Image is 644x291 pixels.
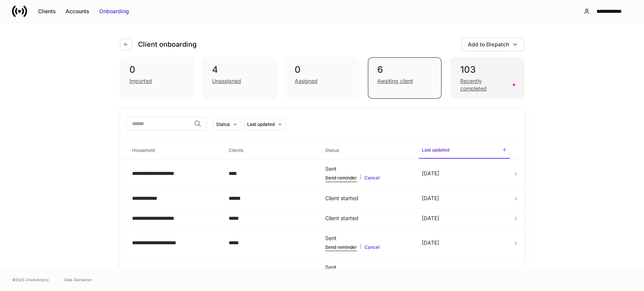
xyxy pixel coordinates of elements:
[325,174,357,182] button: Send reminder
[61,5,94,17] button: Accounts
[416,228,512,257] td: [DATE]
[450,57,524,99] div: 103Recently completed
[99,8,129,15] div: Onboarding
[319,208,416,228] td: Client started
[460,77,508,92] div: Recently completed
[129,64,184,76] div: 0
[325,234,410,242] div: Sent
[12,277,49,283] span: © 2025 OneAdvisory
[295,64,349,76] div: 0
[460,64,515,76] div: 103
[244,118,286,130] button: Last updated
[325,263,410,271] div: Sent
[285,57,359,99] div: 0Assigned
[132,147,155,154] h6: Household
[468,41,509,48] div: Add to Dispatch
[38,8,56,15] div: Clients
[416,159,512,188] td: [DATE]
[416,257,512,286] td: [DATE]
[247,121,275,128] div: Last updated
[212,77,241,85] div: Unassigned
[129,77,152,85] div: Imported
[416,188,512,208] td: [DATE]
[325,244,410,251] div: |
[377,64,432,76] div: 6
[368,57,441,99] div: 6Awaiting client
[216,121,230,128] div: Status
[213,118,241,130] button: Status
[419,142,509,159] span: Last updated
[120,57,194,99] div: 0Imported
[129,143,220,158] span: Household
[461,38,524,51] button: Add to Dispatch
[325,174,410,182] div: |
[322,143,413,158] span: Status
[364,174,380,182] button: Cancel
[325,165,410,173] div: Sent
[319,188,416,208] td: Client started
[422,146,449,153] h6: Last updated
[212,64,267,76] div: 4
[364,244,380,251] button: Cancel
[203,57,276,99] div: 4Unassigned
[64,277,92,283] a: Data Disclaimer
[416,208,512,228] td: [DATE]
[66,8,89,15] div: Accounts
[325,147,339,154] h6: Status
[229,147,243,154] h6: Clients
[33,5,61,17] button: Clients
[94,5,134,17] button: Onboarding
[377,77,413,85] div: Awaiting client
[226,143,316,158] span: Clients
[325,244,357,251] button: Send reminder
[295,77,318,85] div: Assigned
[138,40,197,49] h4: Client onboarding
